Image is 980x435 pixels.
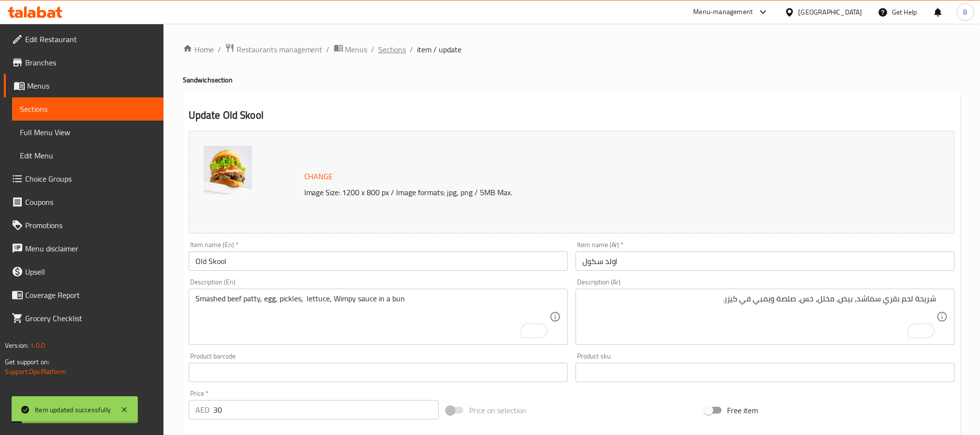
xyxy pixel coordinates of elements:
input: Please enter price [213,400,439,419]
input: Enter name Ar [576,251,955,271]
li: / [218,44,221,55]
a: Edit Restaurant [4,28,163,51]
a: Home [183,44,214,55]
textarea: To enrich screen reader interactions, please activate Accessibility in Grammarly extension settings [582,294,936,340]
h2: Update Old Skool [189,108,955,123]
span: 1.0.0 [30,339,45,352]
a: Sections [12,97,163,121]
span: Menu disclaimer [25,243,156,254]
a: Grocery Checklist [4,307,163,330]
input: Please enter product sku [576,363,955,382]
span: Coupons [25,196,156,208]
span: Price on selection [469,404,526,416]
span: Coverage Report [25,289,156,301]
a: Promotions [4,214,163,237]
a: Coverage Report [4,283,163,307]
span: Grocery Checklist [25,312,156,324]
span: Upsell [25,266,156,278]
input: Enter name En [189,251,568,271]
span: Edit Menu [20,150,156,161]
span: Menus [345,44,368,55]
span: B [963,7,967,17]
span: Free item [728,404,758,416]
img: Old_Skool638931121672579394.jpg [204,146,252,194]
a: Sections [379,44,406,55]
li: / [410,44,414,55]
nav: breadcrumb [183,43,961,56]
p: Image Size: 1200 x 800 px / Image formats: jpg, png / 5MB Max. [300,186,853,198]
a: Choice Groups [4,167,163,190]
div: [GEOGRAPHIC_DATA] [799,7,862,17]
button: Change [300,167,337,186]
span: Get support on: [5,356,49,368]
div: Item updated successfully [35,404,111,415]
a: Edit Menu [12,144,163,167]
span: Version: [5,339,29,352]
span: Menus [27,80,156,92]
span: Sections [20,103,156,115]
span: Edit Restaurant [25,33,156,45]
div: Menu-management [694,6,753,18]
a: Menu disclaimer [4,237,163,260]
li: / [371,44,375,55]
input: Please enter product barcode [189,363,568,382]
textarea: To enrich screen reader interactions, please activate Accessibility in Grammarly extension settings [195,294,549,340]
a: Branches [4,51,163,74]
a: Menus [4,74,163,97]
a: Support.OpsPlatform [5,365,66,378]
h4: Sandwich section [183,75,961,85]
span: Full Menu View [20,126,156,138]
a: Upsell [4,260,163,283]
span: Change [304,170,333,184]
span: Restaurants management [237,44,323,55]
a: Restaurants management [225,43,323,56]
span: Choice Groups [25,173,156,185]
p: AED [195,404,209,416]
span: item / update [417,44,462,55]
a: Full Menu View [12,121,163,144]
span: Promotions [25,219,156,231]
span: Branches [25,57,156,68]
li: / [327,44,330,55]
a: Menus [334,43,368,56]
a: Coupons [4,190,163,214]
